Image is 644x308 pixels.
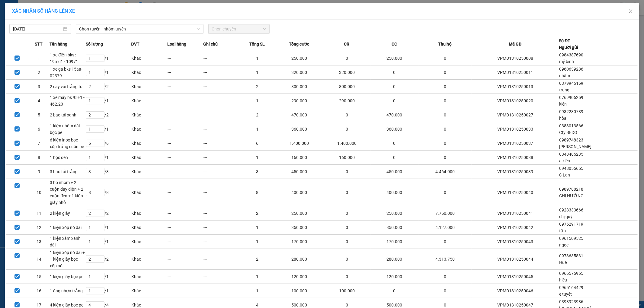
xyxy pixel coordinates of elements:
td: 800.000 [323,80,371,94]
td: 160.000 [275,151,323,165]
span: kiên [559,102,567,106]
span: tập [559,228,566,233]
td: 1 kiện xám xanh dài [50,235,85,249]
td: 1 [239,151,275,165]
span: e tuyết [559,292,572,297]
span: ĐVT [131,41,139,47]
span: 0960639286 [559,67,583,71]
td: 290.000 [275,94,323,108]
span: mỹ bình [559,59,574,64]
td: 0 [323,122,371,136]
td: Khác [131,122,167,136]
span: STT [35,41,43,47]
td: / 1 [86,221,131,235]
td: 800.000 [275,80,323,94]
span: a kiên [559,158,570,163]
td: VPMD1310250042 [472,221,559,235]
td: 120.000 [371,270,418,284]
td: VPMD1310250013 [472,80,559,94]
td: 7.750.000 [418,206,472,221]
td: 15 [28,270,50,284]
span: C Lan [559,173,570,177]
td: --- [203,136,239,151]
td: 1 [239,65,275,80]
td: 1 [239,51,275,65]
td: --- [167,165,203,179]
td: --- [203,179,239,206]
td: 3 [239,165,275,179]
td: / 2 [86,206,131,221]
td: --- [167,122,203,136]
td: --- [167,80,203,94]
td: / 1 [86,122,131,136]
td: 1 kiện xốp nổ dài + 1 kiện giấy bọc xốp nổ [50,249,85,270]
td: 9 [28,165,50,179]
span: 0989748323 [559,138,583,142]
td: VPMD1310250038 [472,151,559,165]
td: Khác [131,51,167,65]
td: 320.000 [275,65,323,80]
td: 0 [323,51,371,65]
td: --- [167,235,203,249]
td: 100.000 [323,284,371,298]
td: 160.000 [323,151,371,165]
td: 360.000 [275,122,323,136]
td: / 8 [86,179,131,206]
td: 6 [239,136,275,151]
span: Chọn tuyến - nhóm tuyến [79,24,200,33]
span: 0984387690 [559,52,583,57]
td: --- [167,221,203,235]
td: Khác [131,151,167,165]
td: VPMD1310250020 [472,94,559,108]
td: 12 [28,221,50,235]
td: --- [167,108,203,122]
td: 11 [28,206,50,221]
td: --- [167,179,203,206]
td: --- [203,235,239,249]
td: VPMD1310250041 [472,206,559,221]
td: 1 bọc đen [50,151,85,165]
td: 0 [418,179,472,206]
td: 1 xe điện bks : 19md1 - 10971 [50,51,85,65]
td: --- [203,65,239,80]
td: VPMD1310250033 [472,122,559,136]
td: --- [167,249,203,270]
td: --- [167,51,203,65]
td: 5 [28,108,50,122]
td: Khác [131,165,167,179]
span: 0965164429 [559,285,583,290]
td: / 6 [86,136,131,151]
td: Khác [131,94,167,108]
td: --- [203,206,239,221]
span: Cty BEDO [559,130,577,135]
span: Loại hàng [167,41,186,47]
span: 0948055655 [559,166,583,171]
strong: (Công Ty TNHH Chuyển Phát Nhanh Bảo An - MST: 0109597835) [8,24,98,34]
td: 0 [323,249,371,270]
td: 100.000 [275,284,323,298]
td: 2 [239,249,275,270]
td: --- [203,221,239,235]
td: 0 [371,151,418,165]
div: Số ĐT Người gửi [559,37,578,51]
td: 0 [323,165,371,179]
td: 1 [239,270,275,284]
td: Khác [131,249,167,270]
td: Khác [131,108,167,122]
td: 6 [28,122,50,136]
td: 1 xe ga bks 15aa- 02379 [50,65,85,80]
span: XÁC NHẬN SỐ HÀNG LÊN XE [12,8,75,14]
td: / 1 [86,51,131,65]
td: Khác [131,221,167,235]
td: 0 [371,136,418,151]
td: 0 [323,221,371,235]
span: Ghi chú [203,41,218,47]
td: 360.000 [371,122,418,136]
td: 8 [28,151,50,165]
td: 1 [239,221,275,235]
td: 4.313.750 [418,249,472,270]
td: 400.000 [275,179,323,206]
td: 1 [28,51,50,65]
td: 0 [418,151,472,165]
span: 0932230789 [559,109,583,114]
